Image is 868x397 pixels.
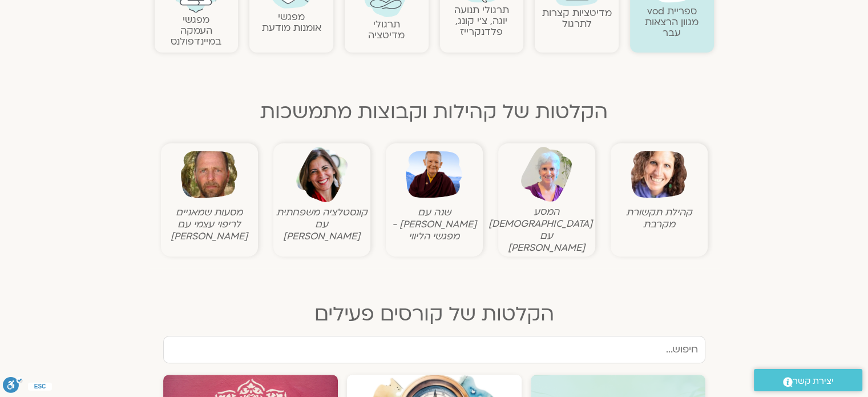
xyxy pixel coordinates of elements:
a: מפגשיאומנות מודעת [262,10,321,34]
figcaption: המסע [DEMOGRAPHIC_DATA] עם [PERSON_NAME] [501,206,592,254]
figcaption: מסעות שמאניים לריפוי עצמי עם [PERSON_NAME] [164,206,255,242]
span: יצירת קשר [793,374,834,389]
h2: הקלטות של קורסים פעילים [155,303,714,326]
a: תרגולי תנועהיוגה, צ׳י קונג, פלדנקרייז [454,3,509,38]
figcaption: שנה עם [PERSON_NAME] - מפגשי הליווי [389,206,480,242]
a: מפגשיהעמקה במיינדפולנס [171,13,221,48]
a: ספריית vodמגוון הרצאות עבר [645,5,699,39]
a: מדיטציות קצרות לתרגול [542,6,612,30]
a: תרגולימדיטציה [368,18,405,42]
figcaption: קהילת תקשורת מקרבת [613,206,705,230]
h2: הקלטות של קהילות וקבוצות מתמשכות [155,101,714,123]
a: יצירת קשר [754,369,862,391]
input: חיפוש... [163,336,705,363]
figcaption: קונסטלציה משפחתית עם [PERSON_NAME] [276,206,368,242]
